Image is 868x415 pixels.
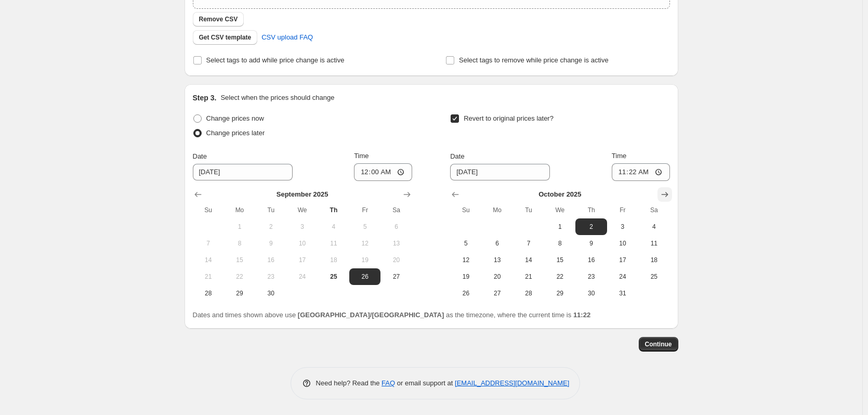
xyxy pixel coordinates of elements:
button: Thursday October 9 2025 [575,235,607,252]
button: Friday October 24 2025 [607,268,638,285]
button: Remove CSV [193,12,244,27]
span: 23 [580,273,602,281]
span: Select tags to remove while price change is active [459,56,609,64]
button: Monday October 27 2025 [482,285,513,302]
span: 28 [517,289,540,297]
button: Tuesday October 7 2025 [513,235,544,252]
button: Wednesday October 29 2025 [544,285,575,302]
span: 26 [353,273,376,281]
span: 17 [611,256,634,264]
span: 16 [580,256,602,264]
button: Sunday October 19 2025 [450,268,481,285]
span: We [291,206,313,214]
button: Wednesday October 8 2025 [544,235,575,252]
span: Time [612,152,626,160]
button: Show previous month, September 2025 [448,187,463,202]
span: Th [580,206,602,214]
button: Monday September 29 2025 [224,285,255,302]
input: 12:00 [612,163,670,181]
span: 12 [353,239,376,248]
button: Saturday October 25 2025 [638,268,669,285]
input: 9/25/2025 [450,164,550,180]
span: Sa [642,206,665,214]
b: [GEOGRAPHIC_DATA]/[GEOGRAPHIC_DATA] [298,311,444,319]
button: Tuesday September 9 2025 [255,235,286,252]
button: Friday September 19 2025 [349,252,380,268]
span: 13 [486,256,509,264]
span: 22 [548,273,571,281]
span: 28 [197,289,220,297]
span: 18 [642,256,665,264]
span: Change prices later [206,129,265,137]
button: Monday September 22 2025 [224,268,255,285]
span: Get CSV template [199,33,252,42]
span: 27 [385,273,407,281]
span: Tu [517,206,540,214]
span: Dates and times shown above use as the timezone, where the current time is [193,311,591,319]
span: 9 [580,239,602,248]
span: Continue [645,340,672,348]
button: Monday October 20 2025 [482,268,513,285]
th: Friday [349,202,380,218]
span: Mo [486,206,509,214]
button: Wednesday October 1 2025 [544,218,575,235]
span: 2 [580,223,602,231]
th: Thursday [575,202,607,218]
button: Sunday October 5 2025 [450,235,481,252]
span: 29 [228,289,251,297]
span: 30 [259,289,282,297]
span: Fr [353,206,376,214]
button: Friday September 5 2025 [349,218,380,235]
button: Thursday September 4 2025 [318,218,349,235]
span: 23 [259,273,282,281]
th: Thursday [318,202,349,218]
button: Sunday September 28 2025 [193,285,224,302]
span: or email support at [395,379,455,387]
span: 12 [454,256,477,264]
button: Continue [639,337,678,352]
button: Monday September 15 2025 [224,252,255,268]
span: 16 [259,256,282,264]
span: 18 [322,256,345,264]
span: 29 [548,289,571,297]
button: Tuesday October 21 2025 [513,268,544,285]
span: 21 [197,273,220,281]
button: Friday September 26 2025 [349,268,380,285]
button: Wednesday October 15 2025 [544,252,575,268]
button: Thursday September 18 2025 [318,252,349,268]
span: 6 [486,239,509,248]
span: 2 [259,223,282,231]
span: Su [197,206,220,214]
button: Today Thursday September 25 2025 [318,268,349,285]
span: 15 [228,256,251,264]
button: Wednesday September 10 2025 [286,235,318,252]
button: Tuesday September 16 2025 [255,252,286,268]
span: 8 [228,239,251,248]
span: 1 [228,223,251,231]
span: 3 [291,223,313,231]
button: Wednesday September 3 2025 [286,218,318,235]
th: Wednesday [286,202,318,218]
span: 20 [385,256,407,264]
span: 24 [611,273,634,281]
span: Tu [259,206,282,214]
th: Friday [607,202,638,218]
button: Friday October 10 2025 [607,235,638,252]
button: Thursday October 30 2025 [575,285,607,302]
button: Thursday October 16 2025 [575,252,607,268]
button: Tuesday September 2 2025 [255,218,286,235]
span: Need help? Read the [316,379,382,387]
span: Sa [385,206,407,214]
button: Saturday September 6 2025 [380,218,412,235]
button: Saturday September 27 2025 [380,268,412,285]
button: Monday October 6 2025 [482,235,513,252]
button: Monday September 8 2025 [224,235,255,252]
button: Wednesday September 24 2025 [286,268,318,285]
button: Saturday September 13 2025 [380,235,412,252]
input: 9/25/2025 [193,164,293,180]
span: 4 [322,223,345,231]
span: Mo [228,206,251,214]
span: 27 [486,289,509,297]
span: 24 [291,273,313,281]
span: 14 [197,256,220,264]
